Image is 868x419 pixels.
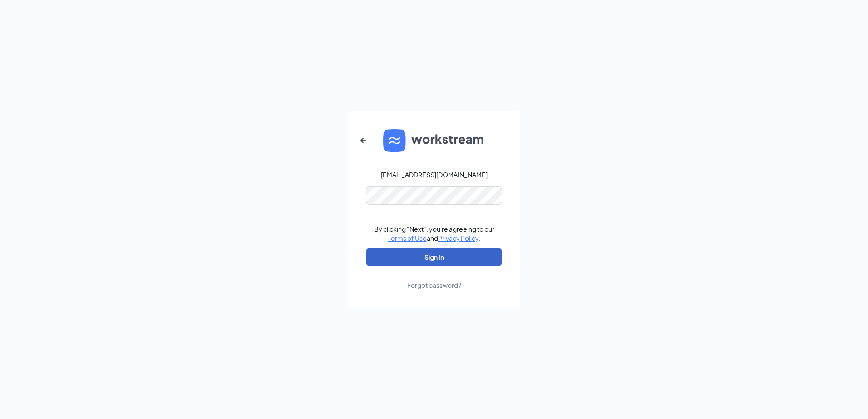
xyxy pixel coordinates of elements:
[438,234,478,242] a: Privacy Policy
[407,266,461,290] a: Forgot password?
[358,135,369,146] svg: ArrowLeftNew
[352,130,374,151] button: ArrowLeftNew
[407,281,461,290] div: Forgot password?
[383,129,485,152] img: WS logo and Workstream text
[381,170,488,179] div: [EMAIL_ADDRESS][DOMAIN_NAME]
[388,234,427,242] a: Terms of Use
[366,248,502,266] button: Sign In
[374,224,494,243] div: By clicking "Next", you're agreeing to our and .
